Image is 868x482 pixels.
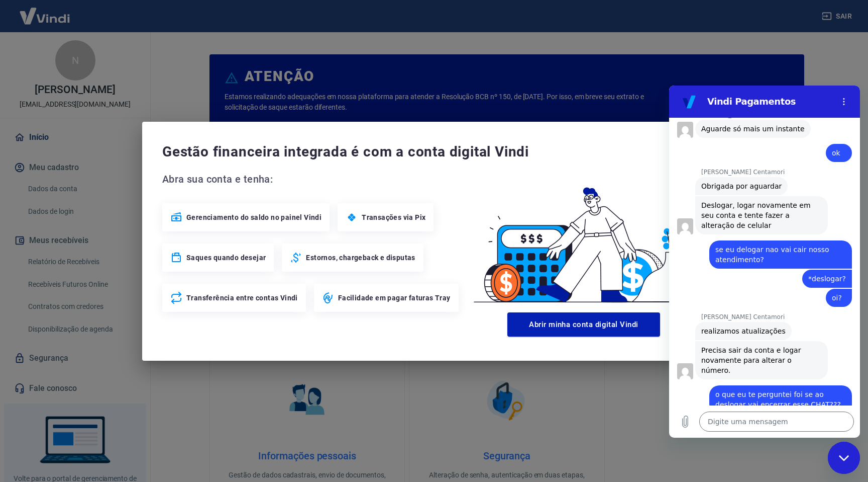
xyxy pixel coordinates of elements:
[186,253,266,263] span: Saques quando desejar
[186,293,298,303] span: Transferência entre contas Vindi
[162,171,462,187] span: Abra sua conta e tenha:
[669,86,860,438] iframe: Janela de mensagens
[362,212,425,222] span: Transações via Pix
[338,293,451,303] span: Facilidade em pagar faturas Tray
[306,253,415,263] span: Estornos, chargeback e disputas
[162,142,685,162] span: Gestão financeira integrada é com a conta digital Vindi
[462,171,706,308] img: Good Billing
[186,212,321,222] span: Gerenciamento do saldo no painel Vindi
[507,312,660,337] button: Abrir minha conta digital Vindi
[828,442,860,474] iframe: Botão para iniciar a janela de mensagens, 1 mensagem não lida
